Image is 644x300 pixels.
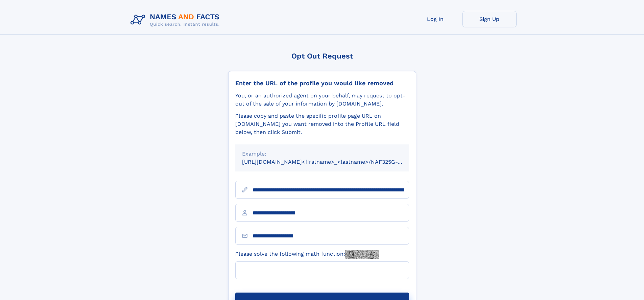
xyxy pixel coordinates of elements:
div: You, or an authorized agent on your behalf, may request to opt-out of the sale of your informatio... [235,92,409,108]
img: Logo Names and Facts [128,11,225,29]
a: Sign Up [462,11,517,27]
div: Enter the URL of the profile you would like removed [235,79,409,87]
a: Log In [408,11,462,27]
small: [URL][DOMAIN_NAME]<firstname>_<lastname>/NAF325G-xxxxxxxx [242,159,422,165]
div: Opt Out Request [228,52,416,60]
div: Please copy and paste the specific profile page URL on [DOMAIN_NAME] you want removed into the Pr... [235,112,409,136]
div: Example: [242,150,402,158]
label: Please solve the following math function: [235,250,379,259]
